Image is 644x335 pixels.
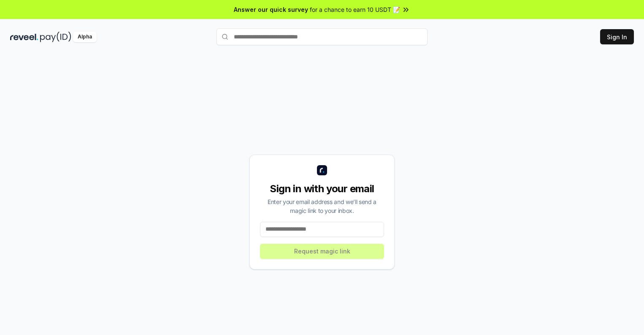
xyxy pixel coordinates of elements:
[310,5,400,14] span: for a chance to earn 10 USDT 📝
[234,5,308,14] span: Answer our quick survey
[600,29,634,44] button: Sign In
[260,197,384,215] div: Enter your email address and we’ll send a magic link to your inbox.
[260,182,384,196] div: Sign in with your email
[10,32,38,42] img: reveel_dark
[40,32,71,42] img: pay_id
[73,32,97,42] div: Alpha
[317,165,327,175] img: logo_small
